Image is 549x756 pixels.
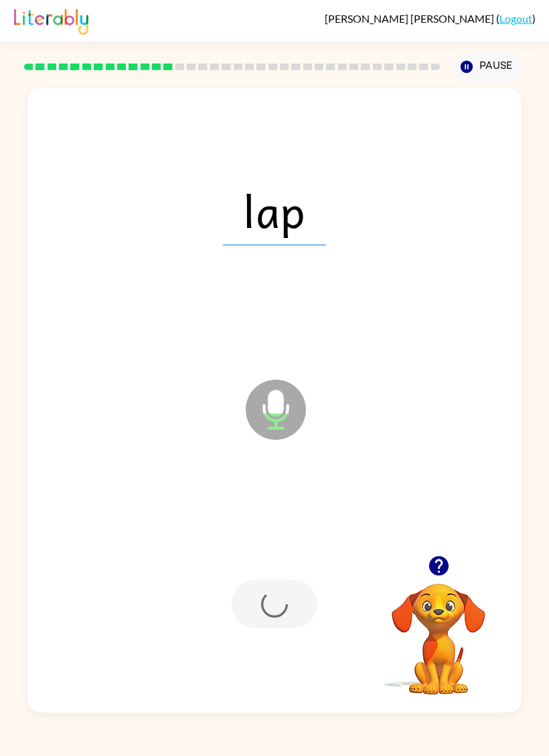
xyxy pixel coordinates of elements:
[14,5,88,35] img: Literably
[325,12,496,25] span: [PERSON_NAME] [PERSON_NAME]
[453,51,522,82] button: Pause
[499,12,532,25] a: Logout
[325,12,536,25] div: ( )
[223,176,326,245] span: lap
[372,563,505,697] video: Your browser must support playing .mp4 files to use Literably. Please try using another browser.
